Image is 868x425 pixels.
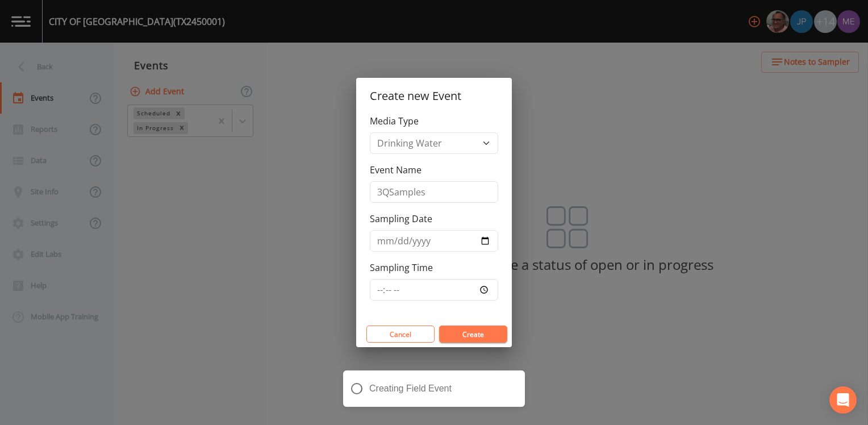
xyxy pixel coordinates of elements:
[370,212,432,226] label: Sampling Date
[829,386,857,414] div: Open Intercom Messenger
[356,78,512,114] h2: Create new Event
[439,326,507,343] button: Create
[366,326,435,343] button: Cancel
[370,114,419,128] label: Media Type
[370,261,433,274] label: Sampling Time
[343,370,525,407] div: Creating Field Event
[370,163,422,177] label: Event Name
